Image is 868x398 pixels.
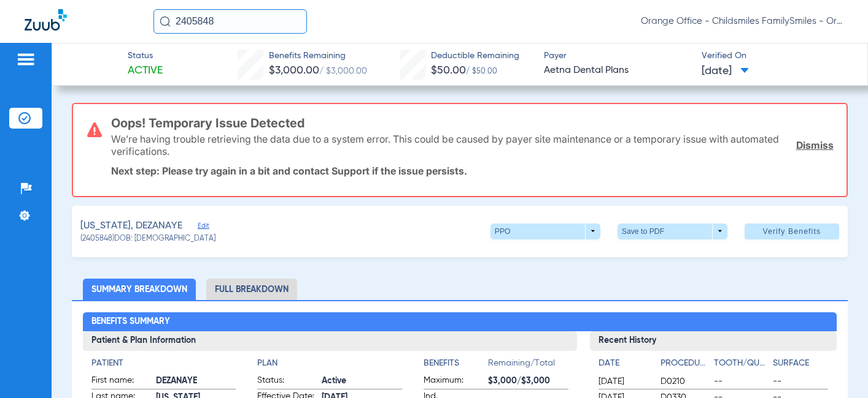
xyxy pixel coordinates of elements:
[796,139,834,151] a: Dismiss
[25,9,67,31] img: Zuub Logo
[431,50,519,62] span: Deductible Remaining
[599,357,650,374] app-breakdown-title: Date
[269,50,367,62] span: Benefits Remaining
[773,375,828,388] span: --
[702,64,749,79] span: [DATE]
[618,223,727,239] button: Save to PDF
[490,223,600,239] button: PPO
[661,357,710,374] app-breakdown-title: Procedure
[322,375,402,388] span: Active
[87,122,102,137] img: error-icon
[702,50,848,62] span: Verified On
[424,357,488,370] h4: Benefits
[714,357,769,374] app-breakdown-title: Tooth/Quad
[424,374,484,389] span: Maximum:
[257,357,402,370] h4: Plan
[128,63,163,78] span: Active
[807,339,868,398] iframe: Chat Widget
[714,357,769,370] h4: Tooth/Quad
[269,65,319,76] span: $3,000.00
[773,357,828,374] app-breakdown-title: Surface
[424,357,488,374] app-breakdown-title: Benefits
[160,16,171,27] img: Search Icon
[488,357,568,374] span: Remaining/Total
[544,63,691,78] span: Aetna Dental Plans
[599,357,650,370] h4: Date
[83,312,837,332] h2: Benefits Summary
[128,50,163,62] span: Status
[544,50,691,62] span: Payer
[599,375,650,388] span: [DATE]
[83,279,196,300] li: Summary Breakdown
[111,165,834,177] p: Next step: Please try again in a bit and contact Support if the issue persists.
[257,374,317,389] span: Status:
[91,374,152,389] span: First name:
[83,331,577,351] h3: Patient & Plan Information
[466,68,497,75] span: / $50.00
[431,65,466,76] span: $50.00
[661,357,710,370] h4: Procedure
[91,357,236,370] h4: Patient
[641,15,843,28] span: Orange Office - Childsmiles FamilySmiles - Orange St Dental Associates LLC - Orange General DBA A...
[773,357,828,370] h4: Surface
[111,133,788,157] p: We’re having trouble retrieving the data due to a system error. This could be caused by payer sit...
[111,117,834,129] h3: Oops! Temporary Issue Detected
[745,223,839,239] button: Verify Benefits
[488,375,568,388] span: $3,000/$3,000
[661,375,710,388] span: D0210
[80,219,182,234] span: [US_STATE], DEZANAYE
[590,331,837,351] h3: Recent History
[319,67,367,75] span: / $3,000.00
[16,52,36,67] img: hamburger-icon
[153,9,307,34] input: Search for patients
[206,279,297,300] li: Full Breakdown
[714,375,769,388] span: --
[80,234,215,245] span: (2405848) DOB: [DEMOGRAPHIC_DATA]
[762,227,821,236] span: Verify Benefits
[198,222,209,233] span: Edit
[156,375,236,388] span: DEZANAYE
